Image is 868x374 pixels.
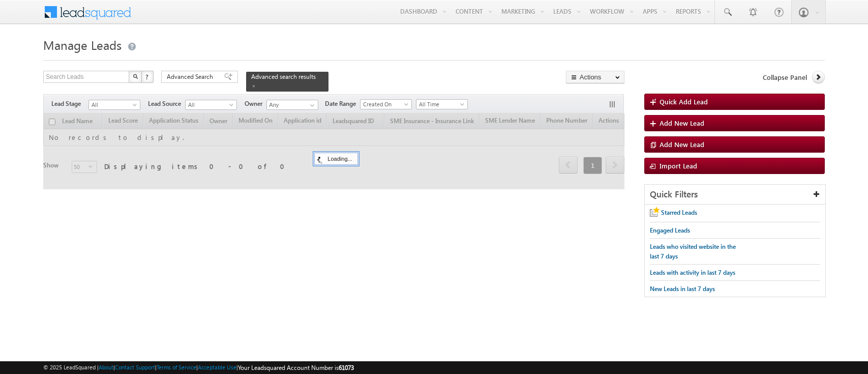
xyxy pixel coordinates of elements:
span: New Leads in last 7 days [650,285,715,293]
span: Advanced search results [251,73,316,80]
span: Created On [361,100,409,109]
span: All [89,100,137,109]
a: Created On [360,99,412,109]
span: ? [145,72,150,81]
span: Engaged Leads [650,226,690,234]
span: All [186,100,234,109]
a: Show All Items [305,100,317,110]
span: All Time [416,100,465,109]
a: All [185,100,237,110]
a: Contact Support [115,364,155,370]
span: Date Range [325,99,360,108]
span: Quick Add Lead [660,97,708,106]
span: Leads who visited website in the last 7 days [650,243,736,260]
img: Search [133,74,138,79]
a: All Time [416,99,468,109]
span: Starred Leads [661,209,697,216]
span: 61073 [339,364,354,371]
span: Advanced Search [167,72,216,81]
span: Owner [245,99,266,108]
span: Lead Source [148,99,185,108]
a: All [88,100,140,110]
a: Acceptable Use [198,364,236,370]
span: Leads with activity in last 7 days [650,269,735,276]
div: Loading... [314,153,357,165]
span: Import Lead [660,161,697,170]
span: Your Leadsquared Account Number is [238,364,354,371]
span: Lead Stage [51,99,88,108]
div: Quick Filters [645,185,825,205]
input: Type to Search [266,100,318,110]
button: ? [141,71,154,83]
span: Add New Lead [660,119,704,127]
span: © 2025 LeadSquared | | | | | [43,363,354,372]
span: Collapse Panel [763,73,807,82]
a: Terms of Service [157,364,196,370]
button: Actions [566,71,624,83]
a: About [99,364,113,370]
span: Add New Lead [660,140,704,149]
span: Manage Leads [43,37,122,53]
